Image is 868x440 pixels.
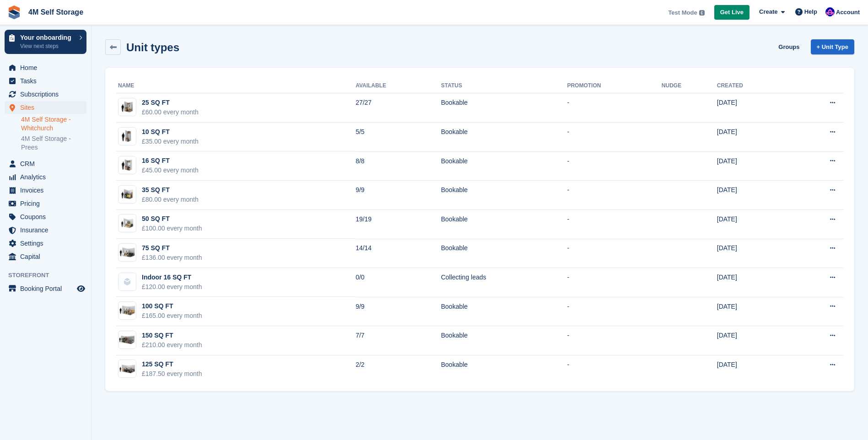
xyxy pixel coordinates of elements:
div: £35.00 every month [142,137,199,146]
a: menu [5,75,86,87]
h2: Unit types [126,41,179,54]
td: - [567,326,661,355]
td: [DATE] [717,297,790,326]
a: menu [5,282,86,295]
div: 75 SQ FT [142,243,202,253]
td: 27/27 [356,93,441,123]
img: 75-sqft-unit%20(1).jpg [119,246,136,259]
img: 25-sqft-unit.jpg [119,101,136,114]
a: menu [5,210,86,223]
td: [DATE] [717,181,790,210]
a: menu [5,61,86,74]
div: Indoor 16 SQ FT [142,273,202,282]
a: + Unit Type [811,39,854,54]
div: 100 SQ FT [142,301,202,311]
div: 10 SQ FT [142,127,199,137]
td: - [567,181,661,210]
img: 10-sqft-unit.jpg [119,129,136,143]
td: Bookable [441,151,567,181]
span: Create [759,7,777,16]
a: Your onboarding View next steps [5,30,86,54]
span: Booking Portal [20,282,75,295]
td: [DATE] [717,268,790,297]
th: Available [356,79,441,93]
td: Bookable [441,181,567,210]
a: Preview store [75,283,86,294]
img: Pete Clutton [825,7,835,16]
td: - [567,93,661,123]
td: 7/7 [356,326,441,355]
td: 5/5 [356,123,441,152]
div: £80.00 every month [142,195,199,204]
a: 4M Self Storage - Whitchurch [21,115,86,133]
td: 2/2 [356,355,441,384]
div: 16 SQ FT [142,156,199,166]
a: 4M Self Storage [25,5,87,20]
th: Status [441,79,567,93]
td: - [567,151,661,181]
span: Settings [20,237,75,250]
a: menu [5,157,86,170]
td: Bookable [441,326,567,355]
td: Bookable [441,355,567,384]
td: [DATE] [717,326,790,355]
td: 0/0 [356,268,441,297]
a: menu [5,224,86,236]
div: £45.00 every month [142,166,199,175]
span: Account [836,8,860,17]
span: CRM [20,157,75,170]
img: 50-sqft-unit%20(1).jpg [119,217,136,230]
th: Name [116,79,356,93]
img: 100-sqft-unit.jpg [119,304,136,317]
img: 35-sqft-unit.jpg [119,188,136,201]
span: Subscriptions [20,88,75,101]
img: 140-sqft-unit.jpg [119,333,136,346]
span: Capital [20,250,75,263]
span: Home [20,61,75,74]
img: blank-unit-type-icon-ffbac7b88ba66c5e286b0e438baccc4b9c83835d4c34f86887a83fc20ec27e7b.svg [119,273,136,290]
p: Your onboarding [20,34,75,41]
div: £187.50 every month [142,369,202,379]
td: - [567,123,661,152]
td: Bookable [441,239,567,268]
a: Get Live [714,5,749,20]
td: [DATE] [717,151,790,181]
div: 150 SQ FT [142,331,202,340]
span: Tasks [20,75,75,87]
th: Promotion [567,79,661,93]
td: [DATE] [717,239,790,268]
td: - [567,268,661,297]
span: Help [804,7,817,16]
a: menu [5,101,86,114]
td: [DATE] [717,355,790,384]
span: Coupons [20,210,75,223]
td: 9/9 [356,297,441,326]
p: View next steps [20,42,75,50]
td: - [567,210,661,239]
div: £165.00 every month [142,311,202,321]
span: Insurance [20,224,75,236]
td: - [567,239,661,268]
div: 50 SQ FT [142,214,202,224]
td: [DATE] [717,123,790,152]
a: menu [5,250,86,263]
td: Bookable [441,297,567,326]
img: 15-sqft-unit.jpg [119,159,136,172]
th: Nudge [662,79,717,93]
img: stora-icon-8386f47178a22dfd0bd8f6a31ec36ba5ce8667c1dd55bd0f319d3a0aa187defe.svg [7,5,21,19]
td: [DATE] [717,210,790,239]
div: 35 SQ FT [142,185,199,195]
img: icon-info-grey-7440780725fd019a000dd9b08b2336e03edf1995a4989e88bcd33f0948082b44.svg [699,10,705,16]
td: 9/9 [356,181,441,210]
a: menu [5,197,86,210]
td: Bookable [441,123,567,152]
div: 125 SQ FT [142,360,202,369]
td: Collecting leads [441,268,567,297]
div: 25 SQ FT [142,98,199,107]
span: Get Live [720,8,744,17]
th: Created [717,79,790,93]
a: menu [5,171,86,183]
div: £60.00 every month [142,107,199,117]
img: 125-sqft-unit.jpg [119,362,136,376]
div: £120.00 every month [142,282,202,292]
